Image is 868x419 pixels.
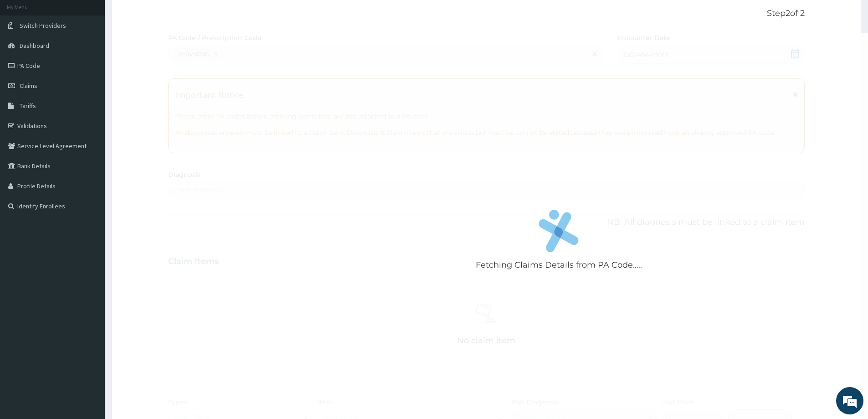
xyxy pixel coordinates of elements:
p: Step 2 of 2 [168,9,805,19]
span: Claims [20,82,37,90]
p: Fetching Claims Details from PA Code..... [476,259,642,271]
span: We're online! [53,115,126,207]
div: Minimize live chat window [149,5,171,26]
span: Tariffs [20,102,36,110]
span: Dashboard [20,41,49,50]
img: d_794563401_company_1708531726252_794563401 [17,46,37,68]
div: Chat with us now [47,51,153,63]
textarea: Type your message and hit 'Enter' [5,249,174,281]
span: Switch Providers [20,21,66,30]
